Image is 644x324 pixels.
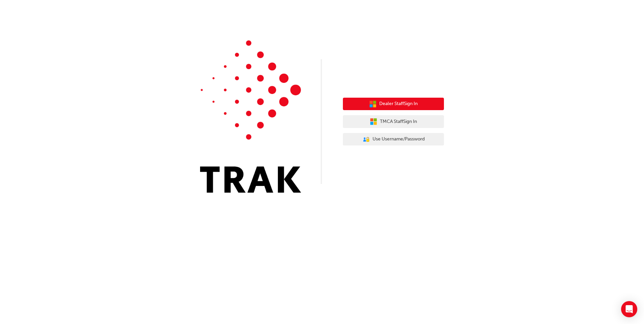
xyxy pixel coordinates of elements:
[621,301,637,317] div: Open Intercom Messenger
[200,40,301,193] img: Trak
[343,133,444,146] button: Use Username/Password
[343,115,444,128] button: TMCA StaffSign In
[343,98,444,110] button: Dealer StaffSign In
[373,135,425,143] span: Use Username/Password
[379,100,418,108] span: Dealer Staff Sign In
[380,118,417,126] span: TMCA Staff Sign In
